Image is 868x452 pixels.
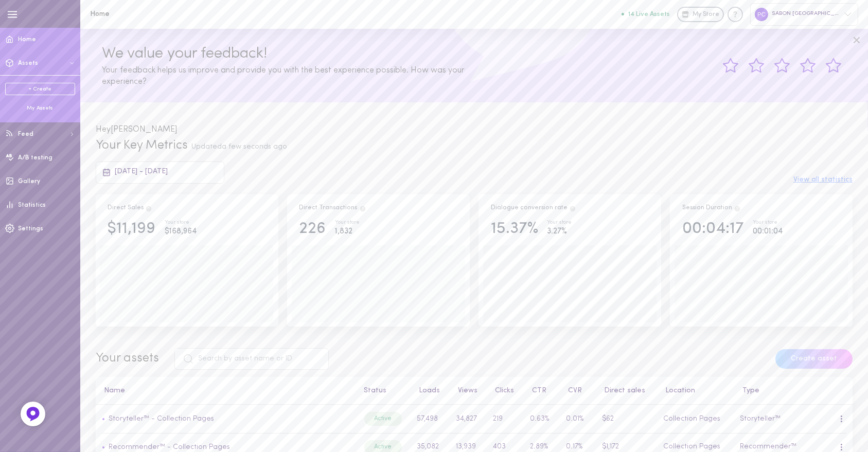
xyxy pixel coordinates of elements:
[622,11,677,18] a: 14 Live Assets
[105,415,214,423] a: Storyteller™ - Collection Pages
[102,443,105,451] span: •
[622,11,670,17] button: 14 Live Assets
[18,60,38,66] span: Assets
[450,405,487,433] td: 34,827
[737,387,759,394] button: Type
[18,226,43,232] span: Settings
[740,415,781,423] span: Storyteller™
[682,204,741,213] div: Session Duration
[25,406,41,422] img: Feedback Button
[364,412,402,425] div: Active
[560,405,596,433] td: 0.01%
[102,415,105,423] span: •
[165,225,197,238] div: $168,964
[677,7,724,22] a: My Store
[145,205,152,211] span: Direct Sales are the result of users clicking on a product and then purchasing the exact same pro...
[660,387,695,394] button: Location
[108,204,152,213] div: Direct Sales
[491,204,576,213] div: Dialogue conversion rate
[740,443,797,450] span: Recommender™
[5,104,75,112] div: My Assets
[96,139,188,152] span: Your Key Metrics
[750,3,858,25] div: SABON [GEOGRAPHIC_DATA]
[734,205,741,211] span: Track how your session duration increase once users engage with your Assets
[191,143,287,151] span: Updated a few seconds ago
[682,220,744,238] div: 00:04:17
[105,443,230,451] a: Recommender™ - Collection Pages
[596,405,657,433] td: $62
[728,7,743,22] div: Knowledge center
[527,387,546,394] button: CTR
[359,387,386,394] button: Status
[490,387,514,394] button: Clicks
[90,10,260,18] h1: Home
[753,220,783,226] div: Your store
[174,348,329,370] input: Search by asset name or ID
[487,405,524,433] td: 219
[96,352,159,365] span: Your assets
[663,443,720,450] span: Collection Pages
[115,168,168,175] span: [DATE] - [DATE]
[753,225,783,238] div: 00:01:04
[335,225,360,238] div: 1,832
[693,10,719,20] span: My Store
[414,387,440,394] button: Loads
[18,155,52,161] span: A/B testing
[569,205,576,211] span: The percentage of users who interacted with one of Dialogue`s assets and ended up purchasing in t...
[663,415,720,423] span: Collection Pages
[335,220,360,226] div: Your store
[18,131,33,137] span: Feed
[109,443,230,451] a: Recommender™ - Collection Pages
[18,178,40,185] span: Gallery
[547,220,572,226] div: Your store
[299,204,366,213] div: Direct Transactions
[18,202,46,208] span: Statistics
[563,387,582,394] button: CVR
[99,387,125,394] button: Name
[775,349,853,369] button: Create asset
[109,415,214,423] a: Storyteller™ - Collection Pages
[491,220,538,238] div: 15.37%
[5,83,75,95] a: + Create
[108,220,155,238] div: $11,199
[102,46,267,62] span: We value your feedback!
[299,220,326,238] div: 226
[18,37,36,43] span: Home
[547,225,572,238] div: 3.27%
[453,387,477,394] button: Views
[165,220,197,226] div: Your store
[102,66,465,86] span: Your feedback helps us improve and provide you with the best experience possible. How was your ex...
[599,387,645,394] button: Direct sales
[96,125,177,134] span: Hey [PERSON_NAME]
[359,205,366,211] span: Total transactions from users who clicked on a product through Dialogue assets, and purchased the...
[524,405,560,433] td: 0.63%
[793,176,853,184] button: View all statistics
[411,405,450,433] td: 57,498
